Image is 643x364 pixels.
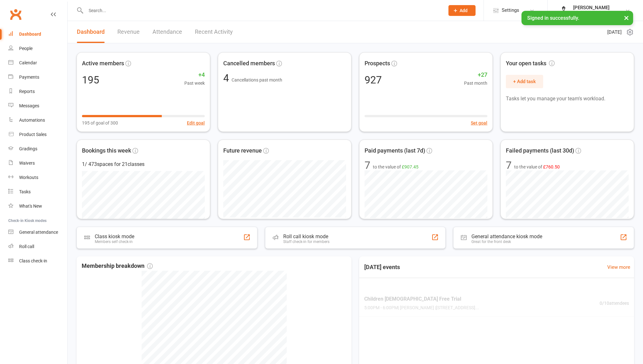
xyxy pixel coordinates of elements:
span: Future revenue [223,146,262,155]
div: General attendance [19,230,58,235]
span: 4 [223,72,232,84]
a: Revenue [117,21,140,43]
a: Clubworx [8,6,24,22]
div: People [19,46,33,51]
div: 927 [365,75,382,85]
a: Tasks [8,185,67,199]
div: Messages [19,103,39,108]
div: Tasks [19,189,31,194]
div: Product Sales [19,132,47,137]
div: 195 [82,75,99,85]
div: Gradings [19,146,37,151]
span: Bookings this week [82,146,131,155]
span: Active members [82,59,124,68]
a: Dashboard [8,27,67,41]
a: What's New [8,199,67,213]
a: Recent Activity [195,21,233,43]
a: View more [607,263,630,271]
a: People [8,41,67,56]
span: Settings [502,3,519,18]
span: 0 / 10 attendees [600,300,629,307]
a: Messages [8,99,67,113]
div: Waivers [19,161,35,166]
span: Your open tasks [506,59,555,68]
span: Cancelled members [223,59,275,68]
a: Dashboard [77,21,105,43]
div: Members self check-in [95,239,134,244]
div: Payments [19,75,39,80]
div: Workouts [19,175,38,180]
div: 7 [365,160,370,170]
input: Search... [84,6,440,15]
button: Add [448,5,476,16]
a: Roll call [8,239,67,254]
div: General attendance kiosk mode [471,233,542,239]
div: Reports [19,89,35,94]
span: Cancellations past month [232,77,282,82]
div: What's New [19,203,42,209]
img: thumb_image1645566591.png [557,4,570,17]
span: Signed in successfully. [527,15,579,21]
div: Dashboard [19,32,41,37]
span: Failed payments (last 30d) [506,146,574,155]
span: +4 [184,70,205,80]
div: Calendar [19,60,37,65]
a: Waivers [8,156,67,170]
span: Prospects [365,59,390,68]
span: £907.45 [402,164,418,169]
span: to the value of [373,163,418,170]
div: Great for the front desk [471,239,542,244]
span: [DATE] [607,28,622,36]
a: Workouts [8,170,67,185]
div: Roll call kiosk mode [283,233,329,239]
a: Reports [8,84,67,99]
a: Payments [8,70,67,84]
a: Product Sales [8,127,67,142]
div: Staff check-in for members [283,239,329,244]
span: Past week [184,80,205,87]
div: Roll call [19,244,34,249]
span: £760.50 [543,164,560,169]
span: Add [460,8,468,13]
a: Calendar [8,56,67,70]
button: Edit goal [187,119,205,126]
div: [GEOGRAPHIC_DATA] [573,11,616,16]
a: Class kiosk mode [8,254,67,268]
span: to the value of [514,163,560,170]
a: Gradings [8,142,67,156]
span: 195 of goal of 300 [82,119,118,126]
h3: [DATE] events [359,261,405,273]
span: 5:00PM - 6:00PM | [PERSON_NAME] | [STREET_ADDRESS]... [364,304,479,311]
button: + Add task [506,75,543,88]
p: Tasks let you manage your team's workload. [506,95,629,103]
div: Automations [19,118,45,123]
span: Children [DEMOGRAPHIC_DATA] Free Trial [364,295,479,303]
a: Attendance [152,21,182,43]
div: Class check-in [19,258,47,263]
div: 7 [506,160,512,170]
a: Automations [8,113,67,127]
span: +27 [464,70,487,80]
span: Past month [464,80,487,87]
a: General attendance kiosk mode [8,225,67,239]
span: Membership breakdown [82,261,153,271]
div: 1 / 473 spaces for 21 classes [82,160,205,168]
span: Paid payments (last 7d) [365,146,425,155]
div: Class kiosk mode [95,233,134,239]
div: [PERSON_NAME] [573,5,616,11]
button: Set goal [471,119,487,126]
button: × [621,11,632,25]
